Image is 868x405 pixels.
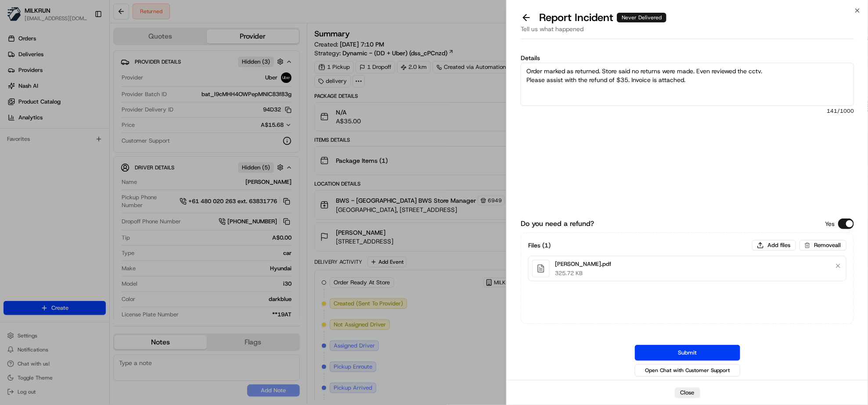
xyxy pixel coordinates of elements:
[539,11,666,25] p: Report Incident
[675,387,700,398] button: Close
[635,364,740,376] button: Open Chat with Customer Support
[555,260,611,269] p: [PERSON_NAME].pdf
[521,108,854,115] span: 141 /1000
[832,260,844,272] button: Remove file
[521,25,854,39] div: Tell us what happened
[617,13,666,22] div: Never Delivered
[800,240,846,251] button: Removeall
[521,63,854,106] textarea: Order marked as returned. Store said no returns were made. Even reviewed the cctv. Please assist ...
[521,55,854,61] label: Details
[555,269,611,277] p: 325.72 KB
[825,219,835,228] p: Yes
[528,241,551,250] h3: Files ( 1 )
[635,345,740,361] button: Submit
[521,219,594,229] label: Do you need a refund?
[752,240,796,251] button: Add files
